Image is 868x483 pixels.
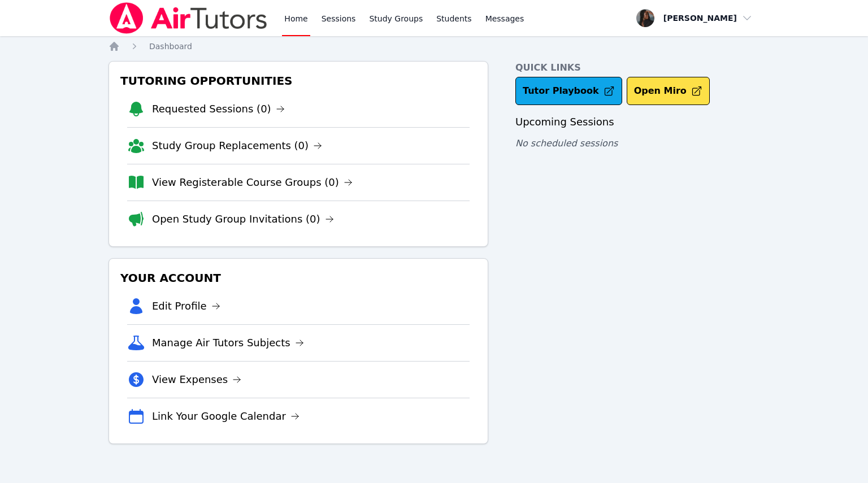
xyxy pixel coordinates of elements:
[152,408,300,424] a: Link Your Google Calendar
[118,268,479,288] h3: Your Account
[152,138,322,154] a: Study Group Replacements (0)
[627,77,710,105] button: Open Miro
[515,114,759,130] h3: Upcoming Sessions
[515,138,618,149] span: No scheduled sessions
[152,335,304,351] a: Manage Air Tutors Subjects
[152,372,241,388] a: View Expenses
[149,41,192,52] a: Dashboard
[149,42,192,51] span: Dashboard
[515,61,759,75] h4: Quick Links
[108,2,268,34] img: Air Tutors
[152,211,334,227] a: Open Study Group Invitations (0)
[118,71,479,91] h3: Tutoring Opportunities
[152,175,353,190] a: View Registerable Course Groups (0)
[152,101,285,117] a: Requested Sessions (0)
[485,13,524,24] span: Messages
[152,298,220,314] a: Edit Profile
[108,41,759,52] nav: Breadcrumb
[515,77,622,105] a: Tutor Playbook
